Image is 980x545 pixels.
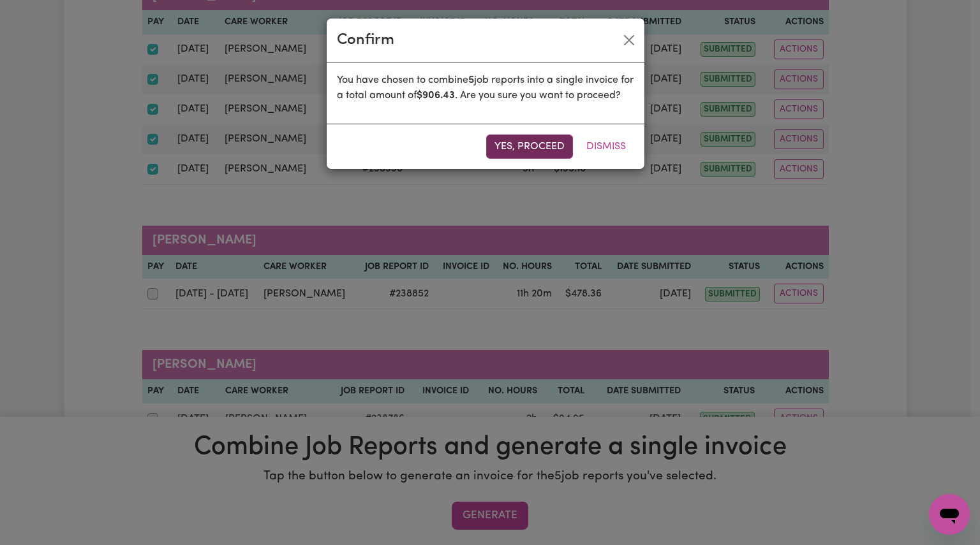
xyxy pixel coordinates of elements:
[486,134,573,159] button: Yes, proceed
[578,134,634,159] button: Dismiss
[337,75,634,101] span: You have chosen to combine job reports into a single invoice for a total amount of . Are you sure...
[417,91,455,101] b: $ 906.43
[468,75,474,85] b: 5
[337,29,394,52] div: Confirm
[619,30,639,50] button: Close
[929,494,970,535] iframe: Button to launch messaging window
